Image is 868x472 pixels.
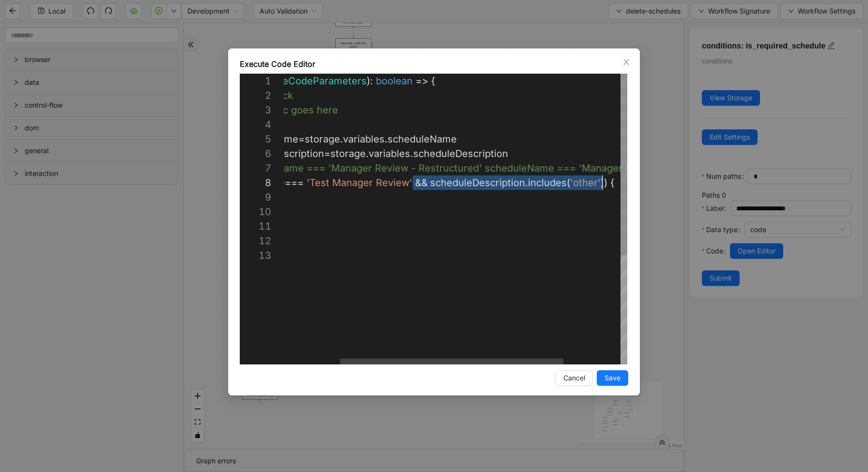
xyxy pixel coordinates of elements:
[307,177,412,189] span: 'Test Manager Review'
[340,133,343,145] span: .
[431,75,435,87] span: {
[567,177,570,189] span: (
[298,133,305,145] span: =
[366,148,369,159] span: .
[601,177,607,189] span: ))
[367,75,373,87] span: ):
[324,148,330,159] span: =
[240,88,271,103] div: 2
[240,74,271,88] div: 1
[203,162,443,174] span: // || scheduleName === 'Manager Review - Restr
[597,370,628,386] button: Save
[240,205,271,219] div: 10
[525,177,528,189] span: .
[376,75,413,87] span: boolean
[305,133,340,145] span: storage
[604,373,620,383] span: Save
[240,132,271,146] div: 5
[285,177,304,189] span: ===
[369,148,410,159] span: variables
[622,58,630,66] span: close
[240,103,271,117] div: 3
[556,370,593,386] button: Cancel
[570,177,601,189] span: 'other'
[621,57,632,67] button: Close
[240,117,271,132] div: 4
[240,190,271,205] div: 9
[428,175,431,190] span: ·‌
[387,133,457,145] span: scheduleName
[240,146,271,161] div: 6
[410,148,413,159] span: .
[416,75,428,87] span: =>
[330,148,366,159] span: storage
[413,148,508,159] span: scheduleDescription
[343,133,385,145] span: variables
[412,175,415,190] span: ·‌
[415,177,428,189] span: &&
[610,177,615,189] span: {
[240,234,271,248] div: 12
[430,177,525,189] span: scheduleDescription
[528,177,567,189] span: includes
[563,373,585,383] span: Cancel
[240,58,628,70] div: Execute Code Editor
[385,133,387,145] span: .
[240,219,271,234] div: 11
[443,162,687,174] span: uctured' scheduleName === 'Manager Review - 2' ||
[251,75,367,87] span: ExecuteCodeParameters
[240,161,271,175] div: 7
[240,248,271,263] div: 13
[240,175,271,190] div: 8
